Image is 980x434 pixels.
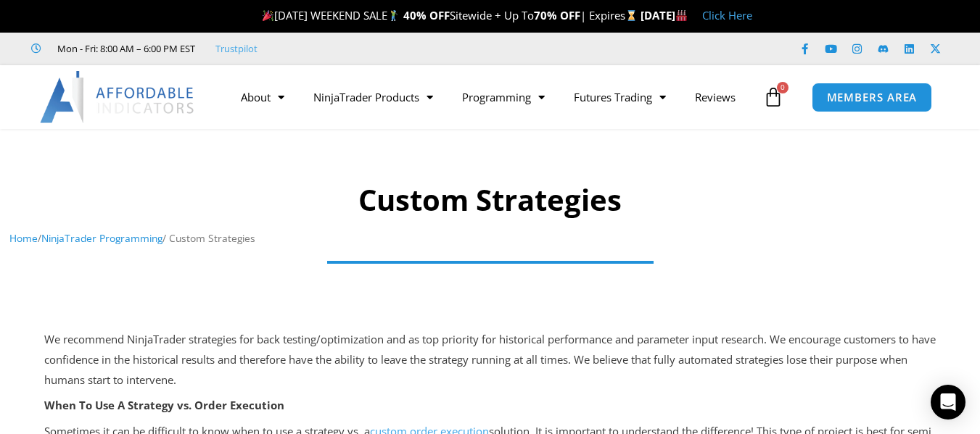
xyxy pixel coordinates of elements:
a: About [226,80,299,114]
img: 🏭 [676,10,687,21]
div: Open Intercom Messenger [931,385,965,420]
nav: Breadcrumb [9,229,971,248]
a: NinjaTrader Programming [41,231,162,245]
a: Click Here [702,8,752,22]
a: Programming [448,80,559,114]
a: Trustpilot [215,40,258,57]
nav: Menu [226,80,759,114]
a: MEMBERS AREA [812,83,933,112]
img: 🎉 [263,10,273,21]
a: 0 [741,76,805,118]
span: MEMBERS AREA [827,92,918,103]
strong: 40% OFF [403,8,450,22]
img: LogoAI | Affordable Indicators – NinjaTrader [40,71,196,123]
strong: When To Use A Strategy vs. Order Execution [44,398,284,412]
a: Reviews [680,80,750,114]
h1: Custom Strategies [9,180,971,220]
span: [DATE] WEEKEND SALE Sitewide + Up To | Expires [259,8,640,22]
strong: [DATE] [641,8,688,22]
a: Home [9,231,38,245]
img: ⌛ [626,10,637,21]
a: NinjaTrader Products [299,80,448,114]
span: 0 [777,82,788,93]
span: Mon - Fri: 8:00 AM – 6:00 PM EST [54,40,195,57]
img: 🏌️‍♂️ [388,10,399,21]
a: Futures Trading [559,80,680,114]
p: We recommend NinjaTrader strategies for back testing/optimization and as top priority for histori... [44,330,936,391]
strong: 70% OFF [534,8,580,22]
